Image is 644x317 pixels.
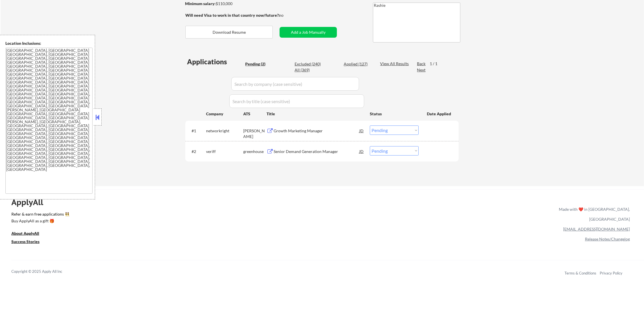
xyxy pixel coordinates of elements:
u: About ApplyAll [11,231,39,236]
div: Growth Marketing Manager [274,128,359,134]
div: 1 / 1 [430,61,443,67]
div: networkright [206,128,243,134]
input: Search by title (case sensitive) [229,94,364,108]
div: Date Applied [427,111,452,117]
div: JD [359,125,364,136]
div: [PERSON_NAME] [243,128,267,139]
div: All (369) [295,67,323,73]
div: View All Results [380,61,410,67]
div: $110,000 [185,1,280,7]
a: Success Stories [11,239,47,246]
button: Download Resume [185,26,273,39]
div: Senior Demand Generation Manager [274,149,359,154]
input: Search by company (case sensitive) [231,77,359,91]
div: Location Inclusions: [5,41,93,46]
div: Status [370,108,419,119]
div: Applications [187,58,243,65]
a: Release Notes/Changelog [585,237,630,241]
a: About ApplyAll [11,231,47,238]
div: greenhouse [243,149,267,154]
a: Privacy Policy [600,271,622,275]
div: Applied (127) [344,61,372,67]
strong: Will need Visa to work in that country now/future?: [185,13,280,18]
div: no [279,12,295,18]
u: Success Stories [11,239,39,244]
div: veriff [206,149,243,154]
strong: Minimum salary: [185,1,216,6]
button: Add a Job Manually [280,27,337,38]
div: Made with ❤️ in [GEOGRAPHIC_DATA], [GEOGRAPHIC_DATA] [557,204,630,224]
div: Excluded (240) [295,61,323,67]
a: Refer & earn free applications 👯‍♀️ [11,212,440,218]
div: Back [417,61,426,67]
div: Copyright © 2025 Apply All Inc [11,269,77,275]
div: ATS [243,111,267,117]
div: Title [267,111,364,117]
a: [EMAIL_ADDRESS][DOMAIN_NAME] [563,227,630,231]
div: Company [206,111,243,117]
div: JD [359,146,364,156]
div: Next [417,67,426,73]
div: ApplyAll [11,197,50,207]
a: Buy ApplyAll as a gift 🎁 [11,218,68,225]
div: Pending (2) [245,61,274,67]
div: #2 [192,149,202,154]
a: Terms & Conditions [565,271,596,275]
div: #1 [192,128,202,134]
div: Buy ApplyAll as a gift 🎁 [11,219,68,223]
